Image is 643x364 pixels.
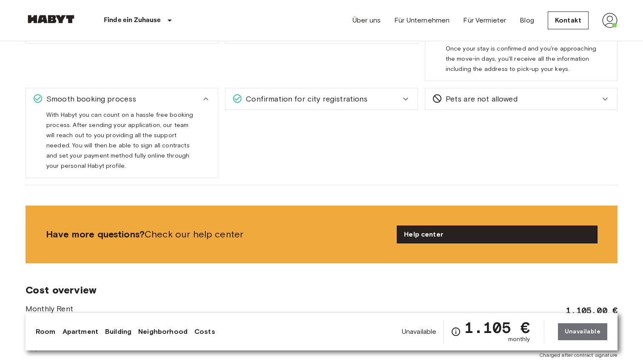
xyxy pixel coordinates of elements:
a: Für Vermieter [463,15,506,25]
a: Room [36,327,56,337]
span: With Habyt you can count on a hassle free booking process. After sending your application, our te... [46,111,193,176]
span: Once your stay is confirmed and you're approaching the move-in days, you'll receive all the infor... [446,45,597,79]
a: Für Unternehmen [394,15,450,25]
div: Pets are not allowed [425,88,617,110]
span: Pets are not allowed [442,93,518,104]
p: Finde ein Zuhause [104,15,161,25]
span: Charged after contract signature [539,351,617,359]
a: Neighborhood [138,327,188,337]
span: 1.105,00 € [566,305,617,316]
span: Monthly Rent [26,303,165,314]
a: Help center [397,226,597,243]
a: Apartment [63,327,98,337]
div: Confirmation for city registrations [225,88,417,110]
a: Costs [194,327,215,337]
a: Über uns [353,15,381,25]
span: 1.105 € [464,320,530,335]
div: Smooth booking process [26,88,218,110]
span: Check our help center [46,228,390,241]
svg: Check cost overview for full price breakdown. Please note that discounts apply to new joiners onl... [451,327,461,337]
img: avatar [602,13,617,28]
span: monthly [508,335,530,344]
a: Blog [520,15,534,25]
img: Habyt [26,15,77,23]
span: Confirmation for city registrations [242,93,367,104]
a: Building [105,327,131,337]
b: Have more questions? [46,229,145,240]
a: Kontakt [548,11,589,29]
span: Unavailable [402,327,437,336]
span: Smooth booking process [43,93,136,104]
span: Cost overview [26,284,617,296]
